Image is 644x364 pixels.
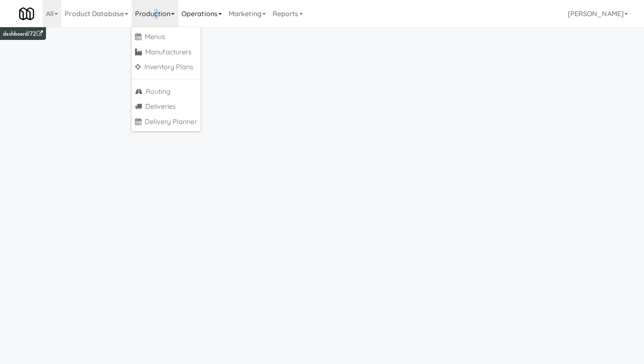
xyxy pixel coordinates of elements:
[132,99,201,114] a: Deliveries
[3,29,43,38] a: dashboard/72
[132,84,201,99] a: Routing
[132,114,201,130] a: Delivery Planner
[132,59,201,75] a: Inventory Plans
[132,29,201,45] a: Menus
[132,45,201,60] a: Manufacturers
[19,6,34,21] img: Micromart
